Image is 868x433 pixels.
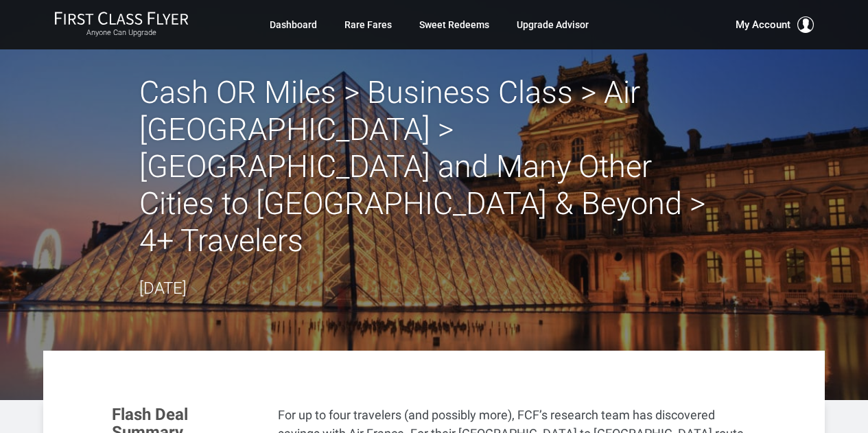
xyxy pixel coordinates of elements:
img: First Class Flyer [54,11,189,25]
iframe: Opens a widget where you can find more information [756,392,854,426]
a: Dashboard [270,12,317,37]
span: My Account [736,16,790,33]
button: My Account [736,16,814,33]
a: First Class FlyerAnyone Can Upgrade [54,11,189,38]
a: Rare Fares [344,12,392,37]
time: [DATE] [139,279,187,298]
a: Upgrade Advisor [517,12,589,37]
h2: Cash OR Miles > Business Class > Air [GEOGRAPHIC_DATA] > [GEOGRAPHIC_DATA] and Many Other Cities ... [139,74,729,259]
small: Anyone Can Upgrade [54,28,189,38]
a: Sweet Redeems [419,12,489,37]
